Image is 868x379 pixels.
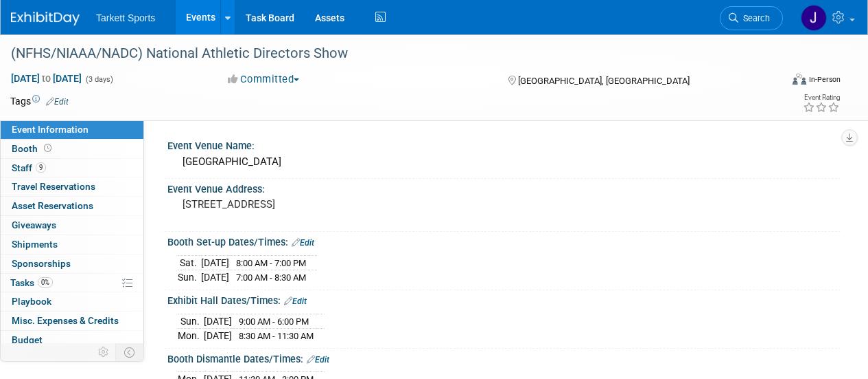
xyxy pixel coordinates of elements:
img: Format-Inperson.png [793,74,806,85]
a: Travel Reservations [1,177,143,196]
a: Tasks0% [1,274,143,292]
span: Misc. Expenses & Credits [12,315,119,326]
pre: [STREET_ADDRESS] [183,198,433,210]
span: Asset Reservations [12,200,93,211]
span: Tarkett Sports [96,12,155,23]
div: Event Format [719,72,841,92]
a: Event Information [1,120,143,139]
td: Sun. [178,270,201,285]
a: Sponsorships [1,255,143,273]
span: to [40,73,53,84]
td: Sun. [178,314,204,329]
div: (NFHS/NIAAA/NADC) National Athletic Directors Show [6,41,770,66]
span: Tasks [10,277,53,288]
td: Tags [10,94,69,108]
td: Toggle Event Tabs [116,343,144,361]
span: [GEOGRAPHIC_DATA], [GEOGRAPHIC_DATA] [518,76,690,86]
div: Event Venue Address: [167,179,841,196]
a: Edit [307,355,329,365]
a: Edit [46,97,69,107]
span: 0% [38,277,53,288]
button: Committed [223,72,305,87]
a: Misc. Expenses & Credits [1,312,143,330]
td: [DATE] [201,255,229,270]
span: Booth [12,143,54,154]
img: ExhibitDay [11,12,80,25]
a: Giveaways [1,216,143,235]
a: Shipments [1,235,143,254]
div: Exhibit Hall Dates/Times: [167,290,841,308]
td: [DATE] [204,329,232,343]
span: 7:00 AM - 8:30 AM [236,272,306,283]
span: Event Information [12,124,89,135]
a: Asset Reservations [1,197,143,215]
span: Sponsorships [12,258,71,269]
span: [DATE] [DATE] [10,72,82,85]
span: Search [738,13,770,23]
span: Staff [12,162,46,173]
td: Personalize Event Tab Strip [92,343,116,361]
span: Shipments [12,239,58,250]
a: Booth [1,140,143,158]
span: 9 [36,162,46,173]
div: [GEOGRAPHIC_DATA] [178,151,830,173]
div: Booth Dismantle Dates/Times: [167,349,841,367]
td: [DATE] [201,270,229,285]
a: Search [720,6,783,30]
span: Giveaways [12,219,56,230]
a: Playbook [1,292,143,311]
div: Booth Set-up Dates/Times: [167,232,841,250]
a: Edit [292,238,314,248]
span: 8:00 AM - 7:00 PM [236,258,306,268]
img: Jeff Sackman [801,5,827,31]
a: Budget [1,331,143,349]
a: Staff9 [1,159,143,177]
span: Booth not reserved yet [41,143,54,153]
td: [DATE] [204,314,232,329]
div: In-Person [808,74,841,85]
span: 8:30 AM - 11:30 AM [239,331,314,341]
span: Playbook [12,296,51,307]
div: Event Venue Name: [167,136,841,153]
span: 9:00 AM - 6:00 PM [239,316,309,327]
span: Budget [12,334,43,345]
td: Mon. [178,329,204,343]
a: Edit [284,296,307,306]
span: Travel Reservations [12,181,95,192]
span: (3 days) [84,75,113,84]
div: Event Rating [803,94,840,101]
td: Sat. [178,255,201,270]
